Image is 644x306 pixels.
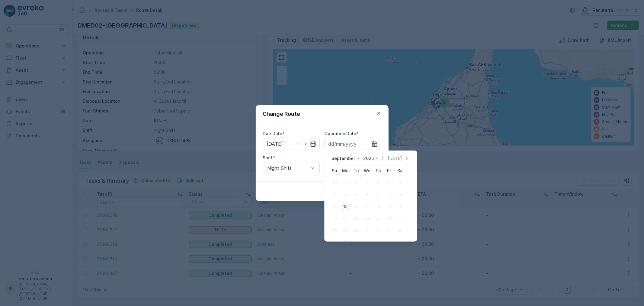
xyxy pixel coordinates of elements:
div: 18 [373,202,383,211]
div: 8 [341,190,350,199]
div: 1 [341,177,350,187]
div: 13 [395,190,405,199]
div: 30 [351,226,361,236]
div: 26 [384,214,394,223]
div: 12 [384,190,394,199]
div: 28 [330,226,339,236]
div: 2 [351,177,361,187]
input: dd/mm/yyyy [263,138,320,150]
label: Operation Date [325,131,357,136]
label: Shift [263,155,273,160]
div: 25 [373,214,383,223]
div: 14 [330,202,339,211]
div: 31 [330,177,339,187]
div: 2 [373,226,383,236]
input: dd/mm/yyyy [325,138,381,150]
p: 2025 [363,155,374,161]
div: 4 [373,177,383,187]
p: Change Route [263,110,300,118]
div: 23 [351,214,361,223]
div: 3 [384,226,394,236]
div: 27 [395,214,405,223]
div: 21 [330,214,339,223]
div: 5 [384,177,394,187]
div: 6 [395,177,405,187]
th: Wednesday [362,165,373,176]
div: 9 [351,190,361,199]
p: [DATE] [388,155,402,161]
th: Monday [340,165,351,176]
div: 10 [362,190,372,199]
div: 24 [362,214,372,223]
div: 4 [395,226,405,236]
div: 22 [341,214,350,223]
div: 20 [395,202,405,211]
th: Sunday [329,165,340,176]
th: Saturday [394,165,405,176]
div: 15 [341,202,350,211]
div: 1 [362,226,372,236]
th: Thursday [373,165,383,176]
th: Tuesday [351,165,362,176]
th: Friday [383,165,394,176]
div: 17 [362,202,372,211]
div: 16 [351,202,361,211]
div: 7 [330,190,339,199]
p: September [332,155,355,161]
div: 11 [373,190,383,199]
label: Due Date [263,131,283,136]
div: 19 [384,202,394,211]
div: 29 [341,226,350,236]
div: 3 [362,177,372,187]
